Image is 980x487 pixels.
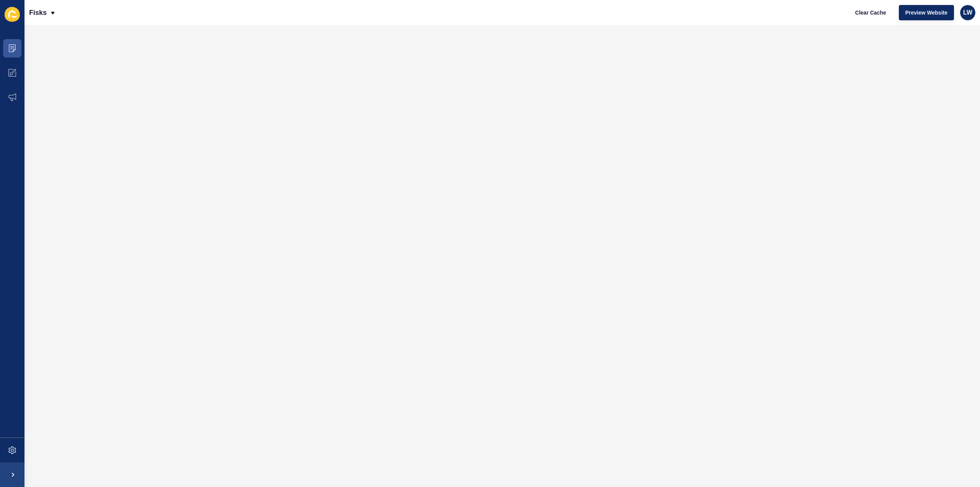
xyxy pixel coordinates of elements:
[849,5,893,20] button: Clear Cache
[29,3,47,22] p: Fisks
[855,9,886,16] span: Clear Cache
[899,5,954,20] button: Preview Website
[963,9,972,16] span: LW
[905,9,947,16] span: Preview Website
